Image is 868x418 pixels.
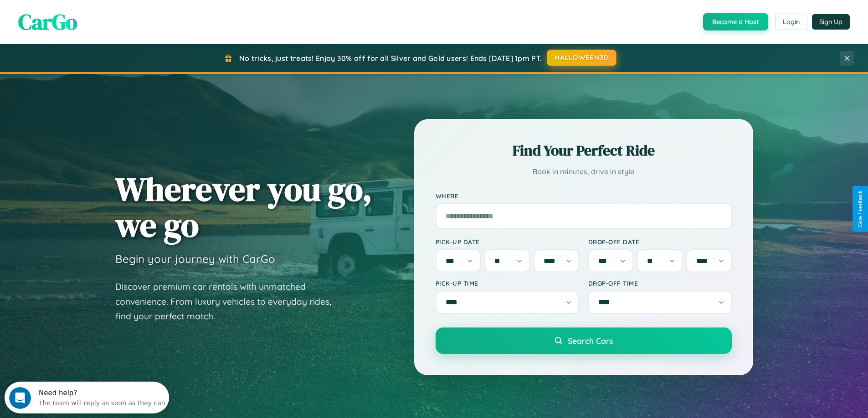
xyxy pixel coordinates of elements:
[115,279,343,324] p: Discover premium car rentals with unmatched convenience. From luxury vehicles to everyday rides, ...
[9,387,31,409] iframe: Intercom live chat
[436,238,579,246] label: Pick-up Date
[588,238,732,246] label: Drop-off Date
[436,165,732,178] p: Book in minutes, drive in style
[5,382,169,413] iframe: Intercom live chat discovery launcher
[775,14,807,30] button: Login
[857,191,863,227] div: Give Feedback
[34,15,161,25] div: The team will reply as soon as they can
[547,50,616,66] button: HALLOWEEN30
[436,327,732,354] button: Search Cars
[4,4,169,29] div: Open Intercom Messenger
[812,14,850,30] button: Sign Up
[115,171,372,243] h1: Wherever you go, we go
[436,141,732,161] h2: Find Your Perfect Ride
[703,13,768,30] button: Become a Host
[115,252,275,266] h3: Begin your journey with CarGo
[588,279,732,287] label: Drop-off Time
[436,192,732,200] label: Where
[239,54,542,63] span: No tricks, just treats! Enjoy 30% off for all Silver and Gold users! Ends [DATE] 1pm PT.
[18,7,77,37] span: CarGo
[34,8,161,15] div: Need help?
[436,279,579,287] label: Pick-up Time
[568,336,613,346] span: Search Cars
